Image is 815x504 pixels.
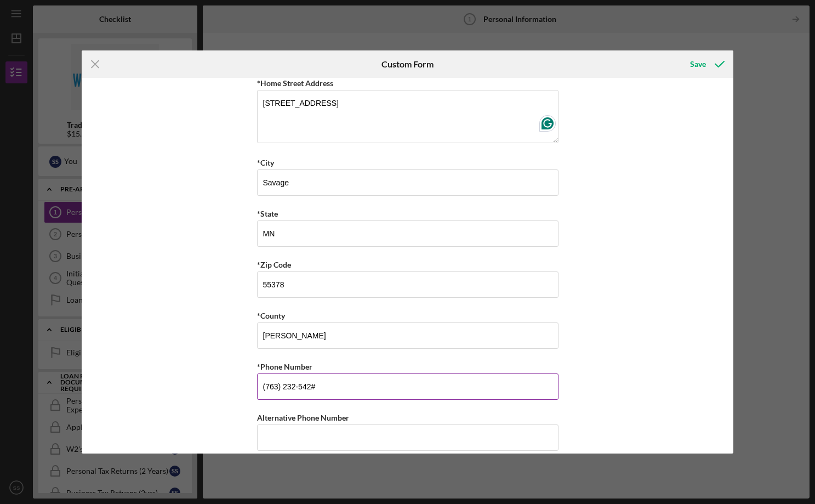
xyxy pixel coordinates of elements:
label: *City [257,158,274,167]
label: *County [257,311,285,320]
button: Save [679,53,733,75]
label: *State [257,209,278,218]
textarea: [STREET_ADDRESS] [257,90,558,143]
label: *Zip Code [257,260,291,269]
div: Save [690,53,706,75]
label: Alternative Phone Number [257,413,349,422]
h6: Custom Form [381,59,434,69]
label: *Phone Number [257,362,312,371]
label: *Home Street Address [257,78,333,88]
